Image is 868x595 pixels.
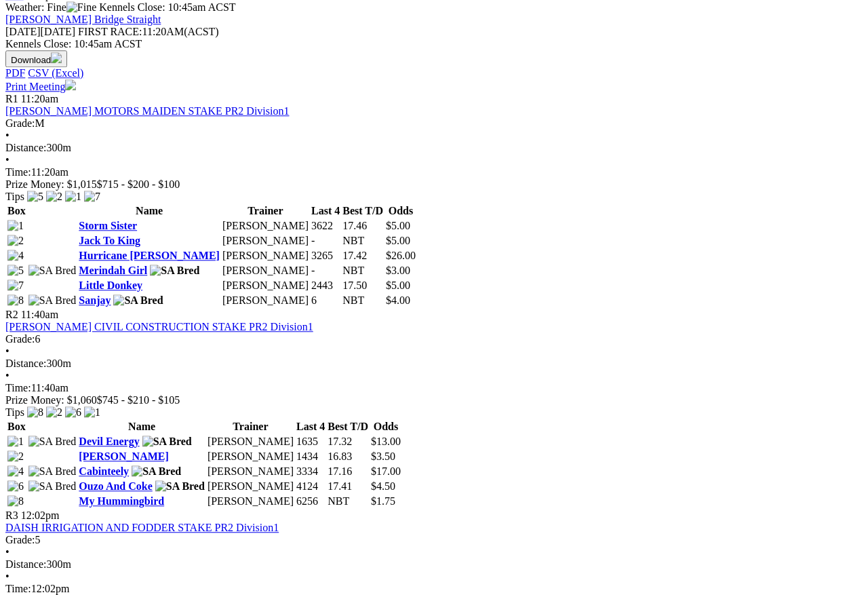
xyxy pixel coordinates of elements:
img: SA Bred [132,465,181,478]
a: Storm Sister [79,220,137,231]
span: 11:20am [21,93,58,104]
span: 11:20AM(ACST) [78,26,219,37]
td: 17.41 [327,480,369,493]
a: Ouzo And Coke [79,480,152,492]
td: 17.42 [342,249,384,263]
div: 11:40am [5,382,863,394]
span: $4.50 [371,480,395,492]
a: [PERSON_NAME] Bridge Straight [5,14,161,25]
img: SA Bred [113,294,163,307]
span: [DATE] [5,26,41,37]
td: 1434 [296,450,325,463]
td: 17.32 [327,435,369,448]
img: 8 [7,495,24,507]
span: Tips [5,191,24,202]
img: 7 [84,191,100,203]
img: Fine [66,1,96,14]
span: Kennels Close: 10:45am ACST [99,1,235,13]
td: 17.46 [342,219,384,233]
th: Odds [385,204,416,218]
a: Merindah Girl [79,265,147,276]
a: Little Donkey [79,280,142,291]
a: PDF [5,67,25,79]
img: 1 [65,191,81,203]
img: SA Bred [28,465,77,478]
td: 2443 [311,279,340,292]
span: Grade: [5,534,35,545]
span: 11:40am [21,309,58,320]
span: $1.75 [371,495,395,507]
span: Time: [5,166,31,178]
img: SA Bred [155,480,205,493]
span: Weather: Fine [5,1,99,13]
span: Box [7,205,26,216]
img: 1 [7,220,24,232]
span: FIRST RACE: [78,26,142,37]
span: Time: [5,382,31,394]
a: Hurricane [PERSON_NAME] [79,250,220,261]
div: 6 [5,333,863,345]
td: NBT [342,294,384,307]
th: Best T/D [327,420,369,434]
th: Last 4 [311,204,340,218]
a: [PERSON_NAME] [79,450,168,462]
a: Jack To King [79,235,140,246]
div: 11:20am [5,166,863,178]
a: Print Meeting [5,81,76,92]
td: [PERSON_NAME] [222,249,309,263]
a: DAISH IRRIGATION AND FODDER STAKE PR2 Division1 [5,522,279,533]
span: $3.00 [386,265,410,276]
td: NBT [327,495,369,508]
div: Prize Money: $1,015 [5,178,863,191]
img: 2 [7,450,24,463]
td: [PERSON_NAME] [207,480,294,493]
td: 1635 [296,435,325,448]
a: Devil Energy [79,436,139,447]
img: 6 [7,480,24,493]
img: 6 [65,406,81,419]
td: [PERSON_NAME] [207,465,294,478]
th: Best T/D [342,204,384,218]
span: Distance: [5,358,46,369]
span: $13.00 [371,436,401,447]
a: Cabinteely [79,465,129,477]
td: NBT [342,234,384,248]
span: • [5,546,9,558]
span: Grade: [5,117,35,129]
a: Sanjay [79,294,111,306]
span: Distance: [5,142,46,153]
div: Download [5,67,863,79]
span: • [5,154,9,166]
td: [PERSON_NAME] [222,264,309,277]
span: $26.00 [386,250,416,261]
th: Last 4 [296,420,325,434]
td: 3622 [311,219,340,233]
span: Tips [5,406,24,418]
img: SA Bred [28,436,77,448]
img: SA Bred [28,480,77,493]
span: R2 [5,309,18,320]
div: Kennels Close: 10:45am ACST [5,38,863,50]
img: 1 [84,406,100,419]
img: 7 [7,280,24,292]
span: R1 [5,93,18,104]
span: $17.00 [371,465,401,477]
span: $4.00 [386,294,410,306]
img: 8 [27,406,43,419]
span: $5.00 [386,220,410,231]
img: 4 [7,465,24,478]
span: • [5,345,9,357]
img: 2 [7,235,24,247]
th: Name [78,204,220,218]
img: 5 [27,191,43,203]
td: 16.83 [327,450,369,463]
th: Trainer [207,420,294,434]
img: 5 [7,265,24,277]
img: 2 [46,191,62,203]
img: download.svg [51,52,62,63]
th: Trainer [222,204,309,218]
th: Name [78,420,205,434]
span: $745 - $210 - $105 [97,394,180,406]
td: 3265 [311,249,340,263]
td: 6256 [296,495,325,508]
